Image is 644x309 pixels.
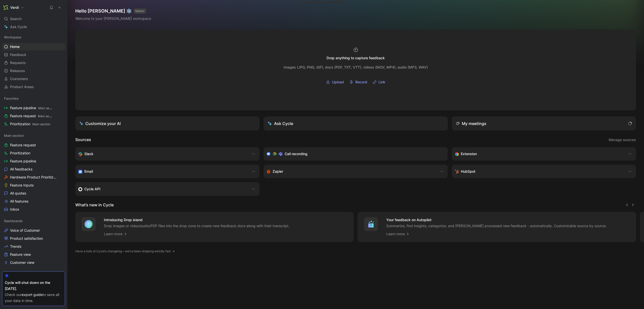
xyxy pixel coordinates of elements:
a: Prioritization [2,149,65,157]
a: Releases [2,67,65,75]
div: Record & transcribe meetings from Zoom, Meet & Teams. [267,151,441,157]
a: Feature pipelineMain section [2,104,65,112]
a: Home [2,43,65,50]
span: Main section [4,133,24,138]
span: Requests [10,60,26,65]
a: All quotes [2,190,65,197]
h3: Slack [84,151,93,157]
span: Trends [10,244,21,249]
a: All features [2,198,65,205]
a: Feedback [2,51,65,58]
span: All quotes [10,191,26,196]
span: Main section [38,114,56,118]
h4: Introducing Drop island [104,217,289,223]
img: Verdi [3,5,8,10]
div: Images (JPG, PNG, GIF), docs (PDF, TXT, VTT), videos (MOV, MP4), audio (MP3, WAV) [284,64,428,70]
div: Search [2,15,65,23]
a: Ask Cycle [2,23,65,31]
h3: Zapier [273,168,283,174]
a: Learn more [386,231,410,237]
p: Summarize, find insights, categorize, and [PERSON_NAME] processed new feedback - automatically. C... [386,223,607,228]
span: Customer view [10,260,34,265]
h2: What’s new in Cycle [75,202,114,208]
span: Feature pipeline [10,159,36,164]
span: Releases [10,68,25,73]
h1: Verdi [10,5,19,10]
a: Hardware Product Prioritization [2,173,65,181]
a: Product Areas [2,83,65,91]
span: Upload [332,79,344,85]
a: Inbox [2,206,65,213]
a: Have a look at Cycle’s changelog – we’ve been shipping weirdly fast [75,249,175,254]
button: VerdiVerdi [2,4,25,11]
span: Search [10,16,22,22]
div: Main sectionFeature requestPrioritizationFeature pipelineAll feedbacksHardware Product Prioritiza... [2,132,65,213]
button: Record [348,78,369,86]
div: Cycle will shut down on the [DATE]. [5,280,62,292]
div: DashboardsVoice of CustomerProduct satisfactionTrendsFeature viewCustomer view [2,217,65,266]
h3: Cycle API [84,186,100,192]
a: Customers [2,75,65,83]
span: Manage sources [609,137,636,143]
span: Feature Inputs [10,183,34,188]
span: Record [355,79,367,85]
div: Dashboards [2,217,65,225]
span: Main section [38,106,56,110]
span: Prioritization [10,151,30,156]
a: Feature request [2,141,65,149]
div: Favorites [2,95,65,102]
button: MAKER [134,9,146,14]
span: Ask Cycle [10,24,27,30]
span: Dashboards [4,218,23,223]
h2: Sources [75,137,91,143]
a: All feedbacks [2,165,65,173]
span: Hardware Product Prioritization [10,175,58,180]
div: Main section [2,132,65,139]
span: Feature request [10,143,36,148]
h4: Your feedback on Autopilot [386,217,607,223]
a: Learn more [104,231,127,237]
span: Product satisfaction [10,236,43,241]
div: Ask Cycle [268,120,293,127]
a: export guide [22,292,43,297]
span: Inbox [10,207,19,212]
span: Feature view [10,252,31,257]
h3: Email [84,168,93,174]
a: PrioritizationMain section [2,120,65,128]
div: Sync your customers, send feedback and get updates in Slack [78,151,246,157]
span: Prioritization [10,121,50,127]
a: Customize your AI [75,116,260,131]
span: Customers [10,76,28,81]
a: Product satisfaction [2,235,65,242]
span: Favorites [4,96,19,101]
button: Ask Cycle [264,116,448,131]
div: Forward emails to your feedback inbox [78,168,246,174]
div: Capture feedback from thousands of sources with Zapier (survey results, recordings, sheets, etc). [267,168,435,174]
h1: Hello [PERSON_NAME] ❄️ [75,8,151,14]
span: Main section [32,122,50,126]
div: Workspace [2,33,65,41]
span: Voice of Customer [10,228,40,233]
span: Feature pipeline [10,105,53,111]
span: Link [378,79,385,85]
button: Link [371,78,387,86]
div: Capture feedback from anywhere on the web [455,151,623,157]
button: Manage sources [608,137,636,143]
p: Drop images or video/audio/PDF files into the drop zone to create new feedback docs along with th... [104,223,289,228]
a: Requests [2,59,65,67]
h3: Call recording [285,151,307,157]
a: Feature view [2,251,65,258]
div: Drop anything to capture feedback [327,55,385,61]
a: Feature Inputs [2,181,65,189]
span: Feedback [10,52,26,57]
div: Customize your AI [79,120,121,127]
a: Feature requestMain section [2,112,65,120]
div: My meetings [456,120,486,127]
a: Customer view [2,259,65,266]
div: Sync customers & send feedback from custom sources. Get inspired by our favorite use case [78,186,246,192]
a: Voice of Customer [2,227,65,234]
button: Upload [324,78,346,86]
h3: HubSpot [461,168,475,174]
span: All feedbacks [10,167,32,172]
div: Check our to save all your data in time. [5,292,62,304]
